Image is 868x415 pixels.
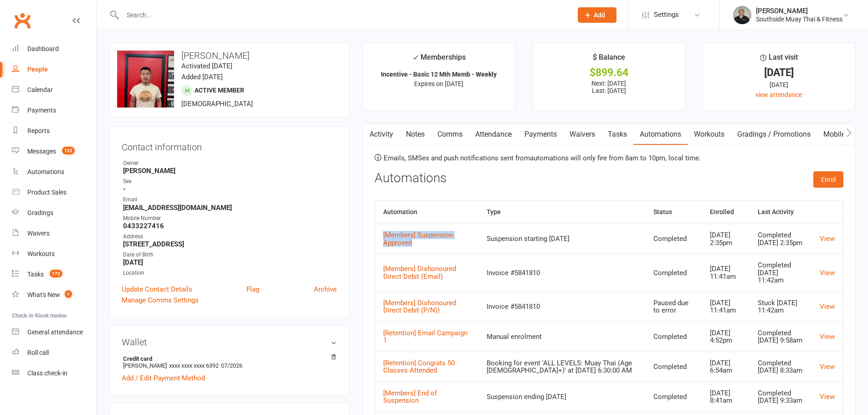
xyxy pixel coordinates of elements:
[27,45,59,52] div: Dashboard
[820,302,835,311] a: View
[27,291,60,298] div: What's New
[400,124,431,145] a: Notes
[62,147,75,154] span: 122
[12,39,96,59] a: Dashboard
[12,264,96,285] a: Tasks 172
[381,71,497,78] strong: Incentive - Basic 12 Mth Memb - Weekly
[820,363,835,371] a: View
[27,209,53,216] div: Gradings
[181,62,232,70] time: Activated [DATE]
[123,355,332,362] strong: Credit card
[758,231,803,246] div: Completed [DATE] 2:35pm
[12,244,96,264] a: Workouts
[478,200,645,224] th: Type
[820,269,835,277] a: View
[487,393,637,401] div: Suspension ending [DATE]
[27,168,64,175] div: Automations
[817,124,866,145] a: Mobile App
[383,389,437,405] a: [Members] End of Suspension
[221,362,242,369] span: 07/2026
[820,333,835,341] a: View
[758,299,803,314] div: Stuck [DATE] 11:42am
[65,290,72,298] span: 1
[27,250,55,257] div: Workouts
[27,189,67,196] div: Product Sales
[27,369,67,377] div: Class check-in
[12,343,96,363] a: Roll call
[27,86,53,93] div: Calendar
[375,200,478,224] th: Automation
[487,333,637,341] div: Manual enrolment
[541,68,677,77] div: $899.64
[653,393,693,401] div: Completed
[755,91,802,98] a: view attendance
[123,269,337,277] div: Location
[756,7,842,15] div: [PERSON_NAME]
[375,154,843,162] p: Emails, SMSes and push notifications sent from automations will only fire from 8am to 10pm, local...
[758,359,803,374] div: Completed [DATE] 8:33am
[813,171,843,188] button: Enrol
[27,271,44,278] div: Tasks
[383,299,456,315] a: [Members] Dishonoured Direct Debit (P/N))
[12,141,96,162] a: Messages 122
[195,87,244,94] span: Active member
[27,127,50,134] div: Reports
[414,80,463,87] span: Expires on [DATE]
[601,124,633,145] a: Tasks
[12,162,96,182] a: Automations
[122,373,205,384] a: Add / Edit Payment Method
[756,15,842,23] div: Southside Muay Thai & Fitness
[169,362,219,369] span: xxxx xxxx xxxx 6392
[412,53,418,62] i: ✓
[487,303,637,311] div: Invoice #5841810
[27,148,56,155] div: Messages
[12,285,96,305] a: What's New1
[314,284,337,295] a: Archive
[710,299,741,314] div: [DATE] 11:41am
[123,222,337,230] strong: 0433227416
[12,363,96,384] a: Class kiosk mode
[487,359,637,374] div: Booking for event 'ALL LEVELS: Muay Thai (Age [DEMOGRAPHIC_DATA]+)' at [DATE] 6:30:00 AM
[27,107,56,114] div: Payments
[27,66,48,73] div: People
[122,337,337,347] h3: Wallet
[383,265,456,281] a: [Members] Dishonoured Direct Debit (Email)
[487,235,637,243] div: Suspension starting [DATE]
[363,124,400,145] a: Activity
[27,349,49,356] div: Roll call
[12,59,96,80] a: People
[12,223,96,244] a: Waivers
[123,195,337,204] div: Email
[711,68,847,77] div: [DATE]
[122,295,199,306] a: Manage Comms Settings
[633,124,688,145] a: Automations
[820,235,835,243] a: View
[750,200,812,224] th: Last Activity
[123,251,337,259] div: Date of Birth
[758,329,803,344] div: Completed [DATE] 9:58am
[820,393,835,401] a: View
[123,204,337,212] strong: [EMAIL_ADDRESS][DOMAIN_NAME]
[710,265,741,280] div: [DATE] 11:41am
[518,124,563,145] a: Payments
[760,51,798,68] div: Last visit
[27,328,83,336] div: General attendance
[117,51,341,61] h3: [PERSON_NAME]
[645,200,701,224] th: Status
[541,80,677,94] p: Next: [DATE] Last: [DATE]
[12,80,96,100] a: Calendar
[122,354,337,370] li: [PERSON_NAME]
[123,258,337,266] strong: [DATE]
[12,203,96,223] a: Gradings
[710,359,741,374] div: [DATE] 6:54am
[653,363,693,371] div: Completed
[247,284,259,295] a: Flag
[122,138,337,152] h3: Contact information
[383,359,455,375] a: [Retention] Congrats 50 Classes Attended
[710,389,741,405] div: [DATE] 8:41am
[412,51,466,68] div: Memberships
[710,231,741,246] div: [DATE] 2:35pm
[123,177,337,186] div: Sex
[123,240,337,248] strong: [STREET_ADDRESS]
[654,5,679,25] span: Settings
